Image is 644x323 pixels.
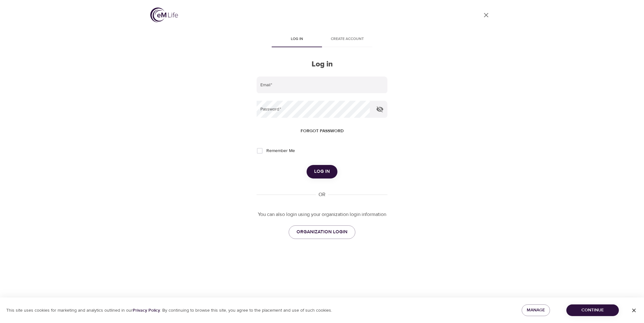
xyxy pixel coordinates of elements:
button: Forgot password [298,125,346,137]
span: Remember Me [266,148,295,154]
a: close [479,8,494,23]
span: Forgot password [301,127,344,135]
img: logo [150,8,178,22]
span: Log in [275,36,318,42]
button: Log in [307,165,337,178]
a: ORGANIZATION LOGIN [289,225,355,239]
button: Manage [522,304,550,316]
span: Log in [314,167,330,176]
span: Manage [527,306,545,314]
button: Continue [566,304,619,316]
div: OR [316,191,328,198]
div: disabled tabs example [257,32,387,47]
a: Privacy Policy [133,308,160,313]
p: You can also login using your organization login information [257,211,387,218]
span: Create account [326,36,369,42]
span: Continue [571,306,614,314]
h2: Log in [257,60,387,69]
span: ORGANIZATION LOGIN [297,228,347,236]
